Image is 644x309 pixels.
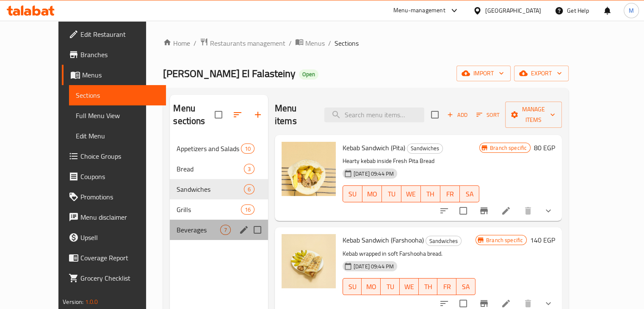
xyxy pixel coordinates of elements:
[241,145,254,153] span: 10
[405,188,417,200] span: WE
[295,38,325,49] a: Menus
[444,108,471,121] button: Add
[80,253,159,263] span: Coverage Report
[177,225,220,235] div: Beverages
[501,298,511,309] a: Edit menu item
[521,68,562,79] span: export
[177,164,243,174] span: Bread
[407,143,443,154] div: Sandwiches
[518,201,538,221] button: delete
[62,65,166,85] a: Menus
[543,206,553,216] svg: Show Choices
[538,201,558,221] button: show more
[80,273,159,283] span: Grocery Checklist
[426,106,444,124] span: Select section
[350,262,397,270] span: [DATE] 09:44 PM
[62,268,166,288] a: Grocery Checklist
[365,281,377,293] span: MO
[282,142,336,196] img: Kebab Sandwich (Pita)
[471,108,505,121] span: Sort items
[76,110,159,121] span: Full Menu View
[177,143,240,154] span: Appetizers and Salads
[220,225,231,235] div: items
[62,24,166,44] a: Edit Restaurant
[238,223,250,236] button: edit
[456,278,475,295] button: SA
[69,126,166,146] a: Edit Menu
[505,102,562,128] button: Manage items
[444,108,471,121] span: Add item
[163,38,190,48] a: Home
[80,151,159,161] span: Choice Groups
[62,248,166,268] a: Coverage Report
[381,278,400,295] button: TU
[170,199,268,220] div: Grills16
[441,281,453,293] span: FR
[80,50,159,60] span: Branches
[173,102,214,127] h2: Menu sections
[343,248,475,259] p: Kebab wrapped in soft Farshooha bread.
[177,204,240,215] div: Grills
[62,44,166,65] a: Branches
[76,131,159,141] span: Edit Menu
[299,71,318,78] span: Open
[421,185,440,202] button: TH
[282,234,336,288] img: Kebab Sandwich (Farshooha)
[163,38,569,49] nav: breadcrumb
[456,66,511,81] button: import
[385,188,398,200] span: TU
[227,105,248,125] span: Sort sections
[69,105,166,126] a: Full Menu View
[62,187,166,207] a: Promotions
[170,135,268,243] nav: Menu sections
[460,281,472,293] span: SA
[343,156,479,166] p: Hearty kebab inside Fresh Pita Bread
[80,171,159,182] span: Coupons
[69,85,166,105] a: Sections
[403,281,415,293] span: WE
[170,220,268,240] div: Beverages7edit
[63,296,83,307] span: Version:
[486,144,530,152] span: Branch specific
[275,102,314,127] h2: Menu items
[426,236,461,246] span: Sandwiches
[440,185,460,202] button: FR
[76,90,159,100] span: Sections
[514,66,569,81] button: export
[512,104,555,125] span: Manage items
[393,6,445,16] div: Menu-management
[483,236,526,244] span: Branch specific
[444,188,456,200] span: FR
[244,184,254,194] div: items
[241,143,254,154] div: items
[422,281,434,293] span: TH
[221,226,230,234] span: 7
[163,64,296,83] span: [PERSON_NAME] El Falasteiny
[485,6,541,15] div: [GEOGRAPHIC_DATA]
[62,207,166,227] a: Menu disclaimer
[62,227,166,248] a: Upsell
[193,38,196,48] li: /
[241,204,254,215] div: items
[343,234,424,246] span: Kebab Sandwich (Farshooha)
[299,69,318,80] div: Open
[80,192,159,202] span: Promotions
[210,106,227,124] span: Select all sections
[177,184,243,194] span: Sandwiches
[401,185,421,202] button: WE
[244,185,254,193] span: 6
[82,70,159,80] span: Menus
[62,146,166,166] a: Choice Groups
[80,212,159,222] span: Menu disclaimer
[463,68,504,79] span: import
[362,185,382,202] button: MO
[200,38,285,49] a: Restaurants management
[244,164,254,174] div: items
[476,110,500,120] span: Sort
[463,188,476,200] span: SA
[350,170,397,178] span: [DATE] 09:44 PM
[454,202,472,220] span: Select to update
[384,281,396,293] span: TU
[170,179,268,199] div: Sandwiches6
[170,138,268,159] div: Appetizers and Salads10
